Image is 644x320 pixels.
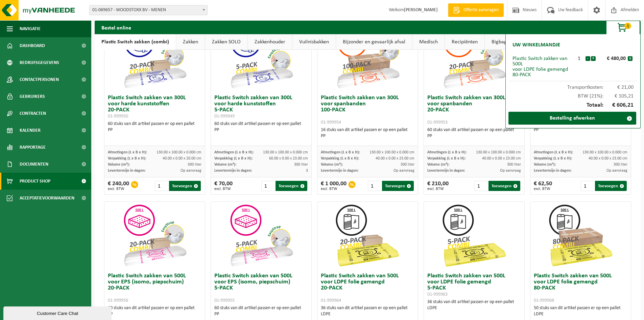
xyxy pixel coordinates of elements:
[214,127,308,133] div: PP
[3,305,113,320] iframe: chat widget
[586,56,590,61] button: -
[595,181,627,191] button: Toevoegen
[512,56,573,78] div: Plastic Switch zakken van 500L voor LDPE folie gemengd 80-PACK
[509,81,637,90] div: Transportkosten:
[90,5,207,15] span: 01-069657 - WOODSTOXX BV - MENEN
[534,187,552,191] span: excl. BTW
[214,150,254,154] span: Afmetingen (L x B x H):
[589,156,627,161] span: 40.00 x 0.00 x 23.00 cm
[214,311,308,317] div: PP
[214,163,236,167] span: Volume (m³):
[20,20,41,37] span: Navigatie
[376,156,414,161] span: 40.00 x 0.00 x 23.00 cm
[108,121,201,133] div: 60 stuks van dit artikel passen er op een pallet
[534,156,572,161] span: Verpakking (L x B x H):
[474,181,488,191] input: 1
[509,99,637,112] div: Totaal:
[427,292,448,297] span: 01-999963
[582,150,627,154] span: 130.00 x 100.00 x 0.000 cm
[534,127,627,133] div: PP
[321,298,341,303] span: 01-999964
[121,202,189,270] img: 01-999956
[427,273,521,297] h3: Plastic Switch zakken van 500L voor LDPE folie gemengd 5-PACK
[509,90,637,99] div: BTW (21%):
[108,298,128,303] span: 01-999956
[214,187,233,191] span: excl. BTW
[108,311,201,317] div: PP
[108,150,147,154] span: Afmetingen (L x B x H):
[427,305,521,311] div: LDPE
[20,190,74,207] span: Acceptatievoorwaarden
[20,71,59,88] span: Contactpersonen
[581,181,595,191] input: 1
[214,95,308,119] h3: Plastic Switch zakken van 300L voor harde kunststoffen 5-PACK
[95,34,176,50] a: Plastic Switch zakken (combi)
[508,112,636,125] a: Bestelling afwerken
[393,169,414,173] span: Op aanvraag
[606,21,640,34] button: 1
[534,298,554,303] span: 01-999968
[20,173,50,190] span: Product Shop
[89,5,208,15] span: 01-069657 - WOODSTOXX BV - MENEN
[427,133,521,139] div: PP
[214,181,233,191] div: € 70,00
[95,21,138,34] h2: Bestel online
[321,187,347,191] span: excl. BTW
[214,121,308,133] div: 60 stuks van dit artikel passen er op een pallet
[334,24,402,91] img: 01-999954
[228,24,295,91] img: 01-999949
[248,34,292,50] a: Zakkenhouder
[321,311,414,317] div: LDPE
[263,150,308,154] span: 130.00 x 100.00 x 0.000 cm
[573,56,585,61] div: 1
[614,163,627,167] span: 300 liter
[20,88,45,105] span: Gebruikers
[440,202,508,270] img: 01-999963
[427,95,521,125] h3: Plastic Switch zakken van 300L voor spanbanden 20-PACK
[606,169,627,173] span: Op aanvraag
[427,150,467,154] span: Afmetingen (L x B x H):
[321,273,414,303] h3: Plastic Switch zakken van 500L voor LDPE folie gemengd 20-PACK
[547,202,615,270] img: 01-999968
[169,181,201,191] button: Toevoegen
[369,150,414,154] span: 130.00 x 100.00 x 0.000 cm
[121,24,189,91] img: 01-999950
[20,105,46,122] span: Contracten
[214,273,308,303] h3: Plastic Switch zakken van 500L voor EPS (isomo, piepschuim) 5-PACK
[20,54,59,71] span: Bedrijfsgegevens
[155,181,169,191] input: 1
[108,187,129,191] span: excl. BTW
[427,120,448,125] span: 01-999953
[321,133,414,139] div: PP
[181,169,201,173] span: Op aanvraag
[205,34,247,50] a: Zakken SOLO
[214,298,235,303] span: 01-999955
[534,163,556,167] span: Volume (m³):
[292,34,336,50] a: Vuilnisbakken
[321,181,347,191] div: € 1 000,00
[597,56,628,61] div: € 480,00
[214,114,235,119] span: 01-999949
[507,163,521,167] span: 300 liter
[336,34,412,50] a: Bijzonder en gevaarlijk afval
[534,150,573,154] span: Afmetingen (L x B x H):
[294,163,308,167] span: 300 liter
[488,181,520,191] button: Toevoegen
[401,163,414,167] span: 300 liter
[214,169,252,173] span: Levertermijn in dagen:
[427,299,521,311] div: 36 stuks van dit artikel passen er op een pallet
[500,169,521,173] span: Op aanvraag
[108,181,129,191] div: € 240,00
[214,305,308,317] div: 60 stuks van dit artikel passen er op een pallet
[321,163,343,167] span: Volume (m³):
[269,156,308,161] span: 60.00 x 0.00 x 23.00 cm
[108,273,201,303] h3: Plastic Switch zakken van 500L voor EPS (isomo, piepschuim) 20-PACK
[427,169,465,173] span: Levertermijn in dagen:
[476,150,521,154] span: 130.00 x 100.00 x 0.000 cm
[214,156,253,161] span: Verpakking (L x B x H):
[20,139,46,156] span: Rapportage
[509,38,564,52] h2: Uw winkelmandje
[534,181,552,191] div: € 62,50
[427,156,466,161] span: Verpakking (L x B x H):
[321,127,414,139] div: 16 stuks van dit artikel passen er op een pallet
